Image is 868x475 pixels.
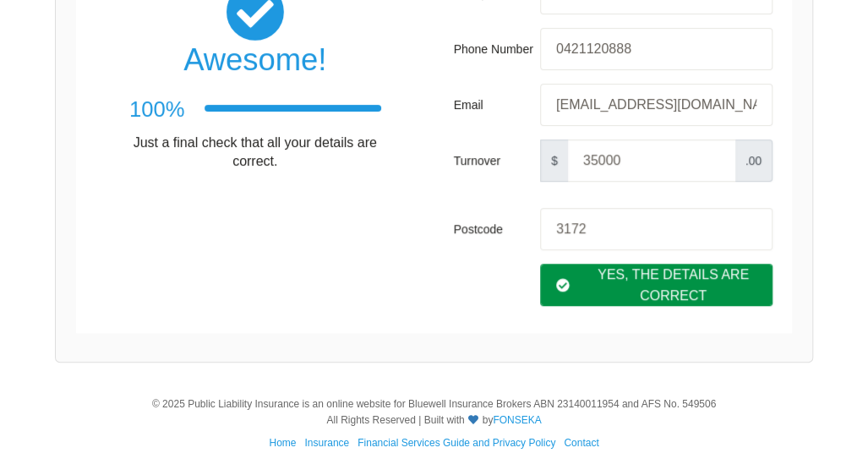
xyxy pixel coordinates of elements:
[734,139,772,182] span: .00
[540,84,772,126] input: Your email
[358,437,555,449] a: Financial Services Guide and Privacy Policy
[454,28,533,70] div: Phone Number
[454,84,533,126] div: Email
[540,28,772,70] input: Your phone number, eg: +61xxxxxxxxxx / 0xxxxxxxxx
[540,139,569,182] span: $
[269,437,296,449] a: Home
[454,139,533,182] div: Turnover
[540,208,772,250] input: Your postcode
[454,208,533,250] div: Postcode
[493,414,541,426] a: FONSEKA
[129,134,381,172] p: Just a final check that all your details are correct.
[129,41,381,79] h2: Awesome!
[304,437,349,449] a: Insurance
[540,264,772,306] div: Yes, The Details are correct
[568,139,735,182] input: Your turnover
[564,437,598,449] a: Contact
[129,95,184,125] h3: 100%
